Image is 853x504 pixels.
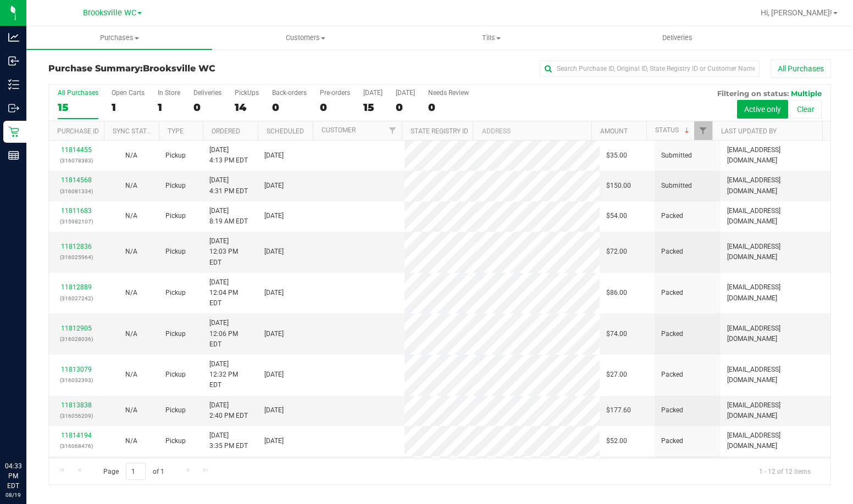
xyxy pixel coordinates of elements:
button: Active only [737,100,788,119]
span: Pickup [165,405,186,416]
a: Scheduled [267,127,304,135]
span: [DATE] 12:32 PM EDT [209,359,251,391]
p: (316078383) [56,155,97,166]
span: Pickup [165,329,186,339]
inline-svg: Inventory [8,79,19,90]
span: [DATE] [264,329,284,339]
span: Deliveries [647,33,707,43]
span: Pickup [165,211,186,221]
span: Customers [213,33,397,43]
a: 11814194 [61,432,92,439]
span: $27.00 [606,369,627,380]
span: Not Applicable [125,371,137,378]
button: N/A [125,288,137,298]
button: N/A [125,247,137,257]
p: (316032393) [56,375,97,385]
span: Not Applicable [125,437,137,445]
h3: Purchase Summary: [48,64,309,74]
div: 1 [112,101,145,114]
div: 0 [320,101,350,114]
span: [DATE] 12:04 PM EDT [209,277,251,309]
inline-svg: Analytics [8,32,19,43]
span: [DATE] 12:03 PM EDT [209,236,251,268]
span: $86.00 [606,288,627,298]
span: Not Applicable [125,182,137,189]
a: 11812836 [61,243,92,250]
button: N/A [125,405,137,416]
a: Status [655,126,691,134]
span: [DATE] 3:35 PM EDT [209,430,248,451]
span: $177.60 [606,405,631,416]
span: [DATE] 8:19 AM EDT [209,206,248,227]
span: $72.00 [606,247,627,257]
input: Search Purchase ID, Original ID, State Registry ID or Customer Name... [540,60,760,77]
span: Packed [661,436,683,446]
span: [EMAIL_ADDRESS][DOMAIN_NAME] [727,430,824,451]
span: Packed [661,369,683,380]
span: [DATE] 12:06 PM EDT [209,318,251,350]
a: Tills [398,26,584,49]
span: [DATE] [264,369,284,380]
span: [EMAIL_ADDRESS][DOMAIN_NAME] [727,400,824,421]
span: Hi, [PERSON_NAME]! [761,8,832,17]
span: Not Applicable [125,406,137,414]
p: (316081334) [56,186,97,197]
span: 1 - 12 of 12 items [750,463,819,479]
button: N/A [125,436,137,446]
span: [EMAIL_ADDRESS][DOMAIN_NAME] [727,145,824,166]
span: Not Applicable [125,289,137,296]
span: [DATE] [264,288,284,298]
span: Packed [661,288,683,298]
div: Pre-orders [320,89,350,97]
button: N/A [125,211,137,221]
span: Not Applicable [125,212,137,220]
div: 0 [428,101,469,114]
a: Sync Status [113,127,155,135]
div: 0 [272,101,307,114]
button: All Purchases [771,59,831,78]
span: [DATE] [264,436,284,446]
span: [EMAIL_ADDRESS][DOMAIN_NAME] [727,282,824,303]
a: 11813079 [61,366,92,373]
span: Packed [661,329,683,339]
span: Pickup [165,369,186,380]
div: 0 [396,101,415,114]
span: [EMAIL_ADDRESS][DOMAIN_NAME] [727,242,824,262]
span: [DATE] [264,247,284,257]
span: Packed [661,211,683,221]
button: N/A [125,369,137,380]
span: Submitted [661,150,692,161]
a: Purchases [26,26,212,49]
p: (316056209) [56,411,97,421]
a: State Registry ID [411,127,468,135]
span: Submitted [661,181,692,191]
div: [DATE] [396,89,415,97]
p: 04:33 PM EDT [5,461,21,491]
span: [DATE] 4:31 PM EDT [209,175,248,196]
span: [DATE] [264,211,284,221]
a: Customer [322,126,356,134]
iframe: Resource center [11,416,44,449]
div: [DATE] [363,89,383,97]
div: 15 [58,101,98,114]
span: $74.00 [606,329,627,339]
span: [DATE] 2:40 PM EDT [209,400,248,421]
div: 0 [193,101,221,114]
inline-svg: Inbound [8,55,19,66]
span: $54.00 [606,211,627,221]
p: (316027242) [56,293,97,304]
span: Filtering on status: [717,89,789,98]
span: Pickup [165,288,186,298]
span: Pickup [165,150,186,161]
span: Packed [661,247,683,257]
p: 08/19 [5,491,21,499]
a: 11813838 [61,401,92,409]
span: [DATE] [264,405,284,416]
p: (316068476) [56,441,97,451]
a: 11812905 [61,324,92,332]
span: Not Applicable [125,152,137,159]
div: Open Carts [112,89,145,97]
span: Purchases [26,33,212,43]
div: Deliveries [193,89,221,97]
div: Needs Review [428,89,469,97]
